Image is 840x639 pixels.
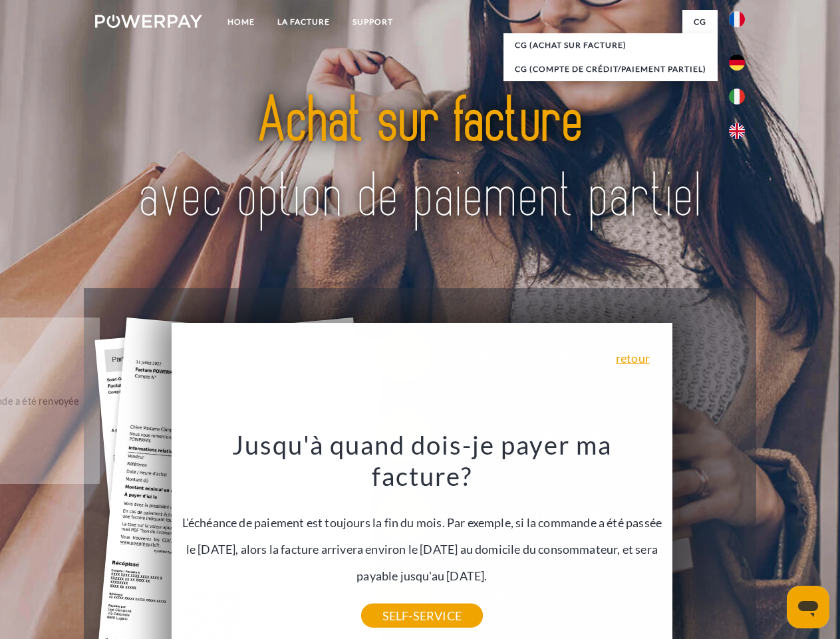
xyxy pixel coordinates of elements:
[787,586,829,628] iframe: Bouton de lancement de la fenêtre de messagerie
[729,11,745,27] img: fr
[179,429,664,616] div: L'échéance de paiement est toujours la fin du mois. Par exemple, si la commande a été passée le [...
[361,604,483,628] a: SELF-SERVICE
[266,10,341,34] a: LA FACTURE
[682,10,718,34] a: CG
[729,55,745,71] img: de
[729,89,745,105] img: it
[503,57,718,81] a: CG (Compte de crédit/paiement partiel)
[341,10,404,34] a: Support
[616,352,650,364] a: retour
[95,15,202,28] img: logo-powerpay-white.svg
[127,64,713,255] img: title-powerpay_fr.svg
[503,33,718,57] a: CG (achat sur facture)
[179,429,664,493] h3: Jusqu'à quand dois-je payer ma facture?
[729,123,745,139] img: en
[216,10,266,34] a: Home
